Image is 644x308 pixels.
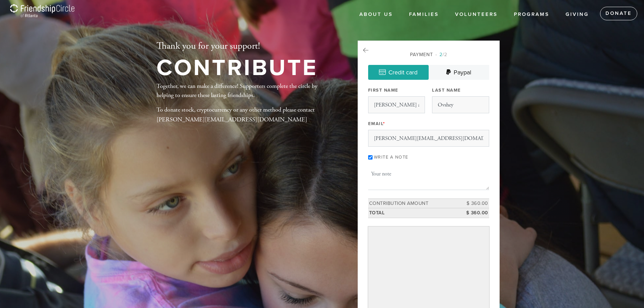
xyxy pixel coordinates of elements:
a: About Us [354,8,398,21]
h2: Thank you for your support! [157,41,318,52]
td: $ 360.00 [459,198,489,208]
label: Email [368,121,385,127]
span: This field is required. [383,121,385,126]
a: Families [404,8,444,21]
td: $ 360.00 [459,208,489,218]
span: 2 [439,52,443,57]
a: Giving [560,8,594,21]
img: Wordmark%20Atlanta%20PNG%20white.png [10,4,74,23]
a: Donate [600,7,637,20]
a: Credit card [368,65,429,80]
label: First Name [368,87,399,93]
a: Paypal [429,65,489,80]
div: Payment [368,51,489,58]
label: Write a note [374,155,408,160]
a: Programs [509,8,554,21]
div: Together, we can make a difference! Supporters complete the circle by helping to ensure these las... [157,81,336,130]
span: /2 [435,52,447,57]
label: Last Name [432,87,461,93]
a: Volunteers [450,8,503,21]
td: Total [368,208,459,218]
h1: Contribute [157,57,318,79]
td: Contribution Amount [368,198,459,208]
p: To donate stock, cryptocurrency or any other method please contact [PERSON_NAME][EMAIL_ADDRESS][D... [157,105,336,125]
